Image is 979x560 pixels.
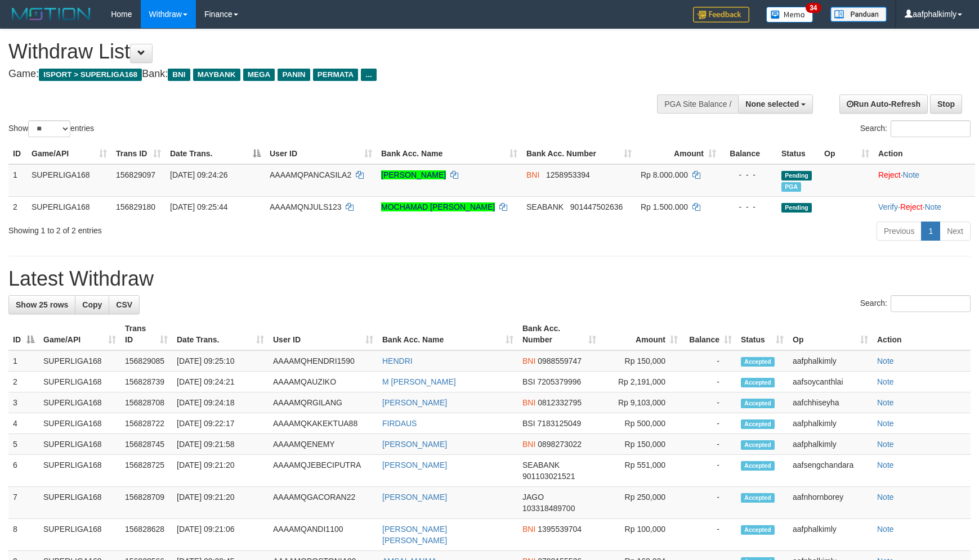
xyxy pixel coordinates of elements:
span: AAAAMQNJULS123 [270,202,342,211]
td: Rp 150,000 [601,350,682,372]
th: Op: activate to sort column ascending [788,318,873,350]
td: 2 [8,372,39,392]
td: aafsengchandara [788,455,873,487]
td: [DATE] 09:21:58 [172,434,269,455]
td: 156828722 [120,413,172,434]
h1: Latest Withdraw [8,268,971,290]
span: Copy 7183125049 to clipboard [537,419,581,428]
span: 156829097 [116,170,155,179]
td: AAAAMQRGILANG [269,392,378,413]
td: 156828708 [120,392,172,413]
th: Balance [721,143,777,164]
td: SUPERLIGA168 [39,413,120,434]
span: BSI [522,419,535,428]
th: Bank Acc. Name: activate to sort column ascending [378,318,518,350]
a: HENDRI [382,356,413,365]
th: Bank Acc. Name: activate to sort column ascending [377,143,522,164]
span: ISPORT > SUPERLIGA168 [39,69,142,81]
td: - [682,392,736,413]
span: SEABANK [522,460,560,469]
button: None selected [738,94,813,114]
a: Note [903,170,920,179]
th: Game/API: activate to sort column ascending [27,143,111,164]
span: BNI [526,170,539,179]
h1: Withdraw List [8,40,641,63]
a: Reject [878,170,901,179]
span: Marked by aafchhiseyha [781,182,801,192]
td: AAAAMQJEBECIPUTRA [269,455,378,487]
th: Amount: activate to sort column ascending [636,143,721,164]
a: [PERSON_NAME] [382,493,447,502]
span: Accepted [741,461,775,471]
div: - - - [725,169,772,180]
td: SUPERLIGA168 [27,196,111,217]
div: - - - [725,201,772,213]
input: Search: [891,120,971,137]
td: SUPERLIGA168 [27,164,111,197]
td: Rp 500,000 [601,413,682,434]
span: Rp 8.000.000 [641,170,688,179]
span: [DATE] 09:25:44 [170,202,227,211]
a: Note [877,460,894,469]
a: Note [877,377,894,386]
td: 3 [8,392,39,413]
td: aafphalkimly [788,350,873,372]
div: PGA Site Balance / [657,94,738,114]
label: Search: [860,120,971,137]
a: Note [877,440,894,449]
th: Action [874,143,975,164]
a: [PERSON_NAME] [382,460,447,469]
a: FIRDAUS [382,419,417,428]
a: Note [877,398,894,407]
a: Stop [930,94,962,114]
span: 156829180 [116,202,155,211]
div: Showing 1 to 2 of 2 entries [8,220,400,236]
td: 5 [8,434,39,455]
td: 7 [8,487,39,519]
span: JAGO [522,493,544,502]
td: · [874,164,975,197]
th: ID [8,143,27,164]
td: 1 [8,350,39,372]
th: Balance: activate to sort column ascending [682,318,736,350]
td: 156828709 [120,487,172,519]
a: Verify [878,202,898,211]
td: Rp 9,103,000 [601,392,682,413]
th: ID: activate to sort column descending [8,318,39,350]
span: 34 [806,3,821,13]
td: - [682,434,736,455]
span: Rp 1.500.000 [641,202,688,211]
td: [DATE] 09:22:17 [172,413,269,434]
td: 156829085 [120,350,172,372]
td: SUPERLIGA168 [39,487,120,519]
a: CSV [109,295,140,314]
td: AAAAMQGACORAN22 [269,487,378,519]
th: Action [873,318,971,350]
span: BSI [522,377,535,386]
span: BNI [522,398,535,407]
select: Showentries [28,120,70,137]
th: Amount: activate to sort column ascending [601,318,682,350]
td: Rp 100,000 [601,519,682,551]
td: - [682,519,736,551]
td: 2 [8,196,27,217]
td: [DATE] 09:25:10 [172,350,269,372]
td: [DATE] 09:21:20 [172,455,269,487]
a: Note [877,419,894,428]
td: SUPERLIGA168 [39,434,120,455]
span: Copy [82,300,102,309]
a: MOCHAMAD [PERSON_NAME] [381,202,495,211]
img: panduan.png [830,7,887,22]
a: Note [877,356,894,365]
span: Accepted [741,357,775,367]
span: Copy 1258953394 to clipboard [546,170,590,179]
td: aafphalkimly [788,519,873,551]
th: Status: activate to sort column ascending [736,318,788,350]
span: [DATE] 09:24:26 [170,170,227,179]
td: 156828745 [120,434,172,455]
td: aafnhornborey [788,487,873,519]
a: Next [940,222,971,241]
a: Note [924,202,941,211]
td: - [682,455,736,487]
a: [PERSON_NAME] [PERSON_NAME] [382,525,447,545]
